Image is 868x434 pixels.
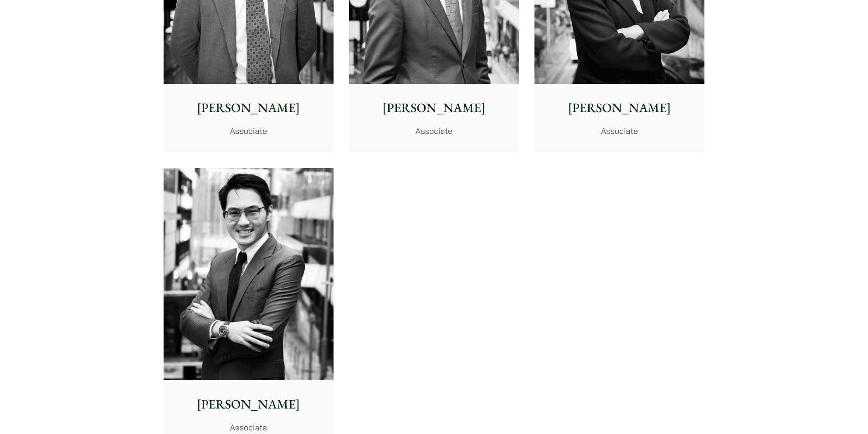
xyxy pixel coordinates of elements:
p: Associate [356,125,512,137]
p: [PERSON_NAME] [356,98,512,117]
p: [PERSON_NAME] [171,98,326,117]
p: Associate [542,125,697,137]
p: Associate [171,125,326,137]
p: Associate [171,421,326,434]
p: [PERSON_NAME] [171,395,326,414]
p: [PERSON_NAME] [542,98,697,117]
